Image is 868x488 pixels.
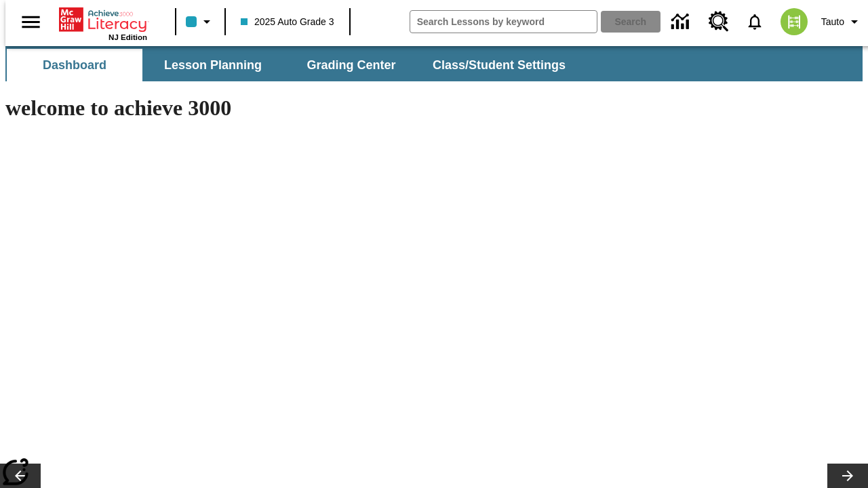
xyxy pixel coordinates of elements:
span: Grading Center [307,58,395,73]
button: Class color is light blue. Change class color [180,9,220,34]
div: SubNavbar [5,46,863,81]
img: avatar image [781,8,808,35]
span: 2025 Auto Grade 3 [241,15,334,29]
a: Home [59,6,147,33]
button: Class/Student Settings [422,49,576,81]
a: Resource Center, Will open in new tab [701,3,737,40]
a: Notifications [737,4,772,39]
span: NJ Edition [108,33,147,41]
button: Grading Center [283,49,419,81]
button: Select a new avatar [772,4,816,39]
span: Class/Student Settings [433,58,566,73]
button: Profile/Settings [816,9,868,34]
input: search field [410,11,597,33]
button: Dashboard [7,49,142,81]
button: Open side menu [11,2,51,42]
h1: welcome to achieve 3000 [5,96,591,121]
button: Lesson Planning [145,49,281,81]
button: Lesson carousel, Next [827,464,868,488]
span: Lesson Planning [164,58,262,73]
a: Data Center [663,3,701,41]
div: Home [59,5,147,41]
span: Tauto [821,15,844,29]
div: SubNavbar [5,49,578,81]
span: Dashboard [43,58,106,73]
